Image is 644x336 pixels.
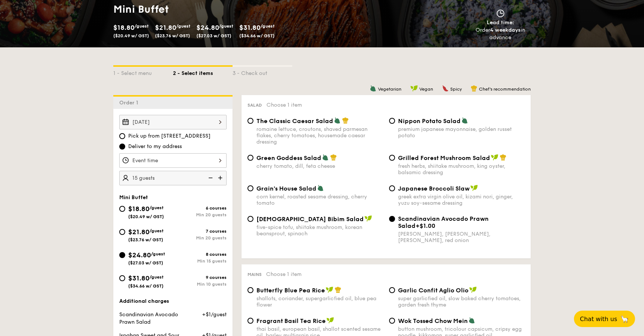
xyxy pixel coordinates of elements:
span: 🦙 [620,315,629,323]
span: /guest [261,23,275,29]
div: super garlicfied oil, slow baked cherry tomatoes, garden fresh thyme [398,295,525,308]
input: Fragrant Basil Tea Ricethai basil, european basil, shallot scented sesame oil, barley multigrain ... [247,318,253,324]
input: Wok Tossed Chow Meinbutton mushroom, tricolour capsicum, cripsy egg noodle, kikkoman, super garli... [389,318,395,324]
strong: 4 weekdays [490,27,521,33]
input: $31.80/guest($34.66 w/ GST)9 coursesMin 10 guests [119,275,125,281]
span: Deliver to my address [128,143,182,150]
span: +$1.00 [416,222,435,229]
div: cherry tomato, dill, feta cheese [256,163,383,169]
span: $24.80 [128,251,151,259]
img: icon-chef-hat.a58ddaea.svg [330,154,337,161]
input: Number of guests [119,171,227,185]
input: Japanese Broccoli Slawgreek extra virgin olive oil, kizami nori, ginger, yuzu soy-sesame dressing [389,185,395,191]
span: ($23.76 w/ GST) [128,237,163,242]
span: /guest [135,23,149,29]
span: ($27.03 w/ GST) [128,260,163,266]
img: icon-vegetarian.fe4039eb.svg [370,85,376,92]
img: icon-spicy.37a8142b.svg [442,85,449,92]
div: premium japanese mayonnaise, golden russet potato [398,126,525,139]
button: Chat with us🦙 [574,311,635,327]
div: Additional charges [119,298,227,305]
img: icon-reduce.1d2dbef1.svg [204,171,215,185]
span: $21.80 [128,228,149,236]
span: /guest [151,251,165,257]
span: The Classic Caesar Salad [256,117,333,125]
span: Pick up from [STREET_ADDRESS] [128,132,211,140]
img: icon-vegan.f8ff3823.svg [491,154,498,161]
div: Min 10 guests [173,282,227,287]
input: Grilled Forest Mushroom Saladfresh herbs, shiitake mushroom, king oyster, balsamic dressing [389,155,395,161]
h1: Mini Buffet [113,3,319,16]
span: Fragrant Basil Tea Rice [256,317,326,324]
span: Scandinavian Avocado Prawn Salad [398,215,489,229]
div: Order in advance [467,26,534,41]
span: Order 1 [119,100,141,106]
img: icon-vegetarian.fe4039eb.svg [468,317,475,324]
div: [PERSON_NAME], [PERSON_NAME], [PERSON_NAME], red onion [398,231,525,244]
div: 9 courses [173,275,227,280]
span: Butterfly Blue Pea Rice [256,287,325,294]
span: Green Goddess Salad [256,154,321,161]
input: Green Goddess Saladcherry tomato, dill, feta cheese [247,155,253,161]
span: Salad [247,103,262,108]
span: $18.80 [113,23,135,32]
span: $31.80 [239,23,261,32]
span: $24.80 [196,23,219,32]
div: Min 15 guests [173,258,227,264]
span: ($27.03 w/ GST) [196,33,231,38]
input: Grain's House Saladcorn kernel, roasted sesame dressing, cherry tomato [247,185,253,191]
img: icon-chef-hat.a58ddaea.svg [500,154,506,161]
span: Choose 1 item [266,102,302,108]
span: $18.80 [128,205,149,213]
span: Chef's recommendation [479,87,531,92]
input: The Classic Caesar Saladromaine lettuce, croutons, shaved parmesan flakes, cherry tomatoes, house... [247,118,253,124]
input: $21.80/guest($23.76 w/ GST)7 coursesMin 20 guests [119,229,125,235]
input: [DEMOGRAPHIC_DATA] Bibim Saladfive-spice tofu, shiitake mushroom, korean beansprout, spinach [247,216,253,222]
span: ($34.66 w/ GST) [128,283,164,289]
span: Mains [247,272,262,277]
span: +$1/guest [202,311,227,318]
input: $18.80/guest($20.49 w/ GST)6 coursesMin 20 guests [119,206,125,212]
span: Lead time: [487,19,514,26]
span: Japanese Broccoli Slaw [398,185,470,192]
input: Scandinavian Avocado Prawn Salad+$1.00[PERSON_NAME], [PERSON_NAME], [PERSON_NAME], red onion [389,216,395,222]
span: /guest [149,228,164,233]
span: Grilled Forest Mushroom Salad [398,154,490,161]
img: icon-vegetarian.fe4039eb.svg [322,154,329,161]
span: /guest [149,274,164,280]
input: Butterfly Blue Pea Riceshallots, coriander, supergarlicfied oil, blue pea flower [247,287,253,293]
div: 1 - Select menu [113,67,173,77]
img: icon-chef-hat.a58ddaea.svg [335,286,341,293]
img: icon-vegan.f8ff3823.svg [364,215,372,222]
div: 6 courses [173,205,227,211]
span: Scandinavian Avocado Prawn Salad [119,311,178,325]
span: /guest [219,23,233,29]
div: five-spice tofu, shiitake mushroom, korean beansprout, spinach [256,224,383,237]
img: icon-vegan.f8ff3823.svg [326,317,334,324]
div: 7 courses [173,229,227,234]
span: Nippon Potato Salad [398,117,461,125]
span: Spicy [450,87,462,92]
input: Event date [119,115,227,129]
span: ($20.49 w/ GST) [113,33,149,38]
span: /guest [176,23,190,29]
input: Event time [119,153,227,168]
img: icon-vegan.f8ff3823.svg [469,286,477,293]
input: $24.80/guest($27.03 w/ GST)8 coursesMin 15 guests [119,252,125,258]
span: Wok Tossed Chow Mein [398,317,468,324]
div: shallots, coriander, supergarlicfied oil, blue pea flower [256,295,383,308]
img: icon-vegetarian.fe4039eb.svg [461,117,468,124]
input: Pick up from [STREET_ADDRESS] [119,133,125,139]
span: /guest [149,205,164,210]
span: Chat with us [580,315,617,323]
span: Grain's House Salad [256,185,316,192]
div: corn kernel, roasted sesame dressing, cherry tomato [256,194,383,206]
img: icon-vegan.f8ff3823.svg [410,85,418,92]
span: Garlic Confit Aglio Olio [398,287,468,294]
span: Mini Buffet [119,194,148,201]
span: ($20.49 w/ GST) [128,214,164,219]
img: icon-vegan.f8ff3823.svg [326,286,333,293]
img: icon-chef-hat.a58ddaea.svg [342,117,349,124]
div: fresh herbs, shiitake mushroom, king oyster, balsamic dressing [398,163,525,176]
input: Nippon Potato Saladpremium japanese mayonnaise, golden russet potato [389,118,395,124]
